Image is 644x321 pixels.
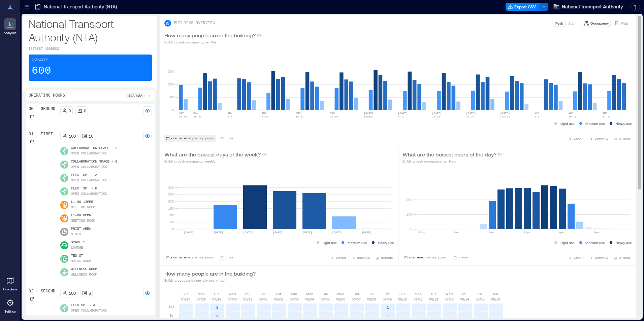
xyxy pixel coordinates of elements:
[164,158,266,164] p: Building peak occupancy weekly
[321,296,330,302] p: 08/05
[381,256,393,260] span: OPTIONS
[168,192,174,196] tspan: 250
[322,291,328,296] p: Tue
[71,205,95,210] p: Meeting Room
[414,296,423,302] p: 08/11
[197,296,206,302] p: 07/28
[169,313,173,318] p: 1a
[534,112,539,115] text: AUG
[71,259,91,264] p: Break Room
[458,256,468,260] p: 1 Hour
[466,115,474,118] text: 20-26
[370,291,374,296] p: Fri
[534,115,539,118] text: 3-9
[348,240,367,245] p: Medium use
[198,291,205,296] p: Mon
[71,178,107,183] p: Open Collaboration
[168,304,174,310] p: 12a
[500,115,510,118] text: [DATE]
[71,272,97,278] p: Wellness Room
[168,206,174,210] tspan: 150
[445,291,453,296] p: Wed
[567,135,585,142] button: EXPORT
[1,273,19,293] a: Floorplans
[183,291,189,296] p: Sun
[168,185,174,189] tspan: 300
[71,218,95,224] p: Meeting Room
[330,115,338,118] text: 22-28
[398,296,407,302] p: 08/10
[212,296,221,302] p: 07/29
[274,296,283,302] p: 08/02
[562,3,623,10] span: National Transport Authority
[383,296,392,302] p: 08/09
[227,112,232,115] text: JUN
[619,256,631,260] span: OPTIONS
[445,296,454,302] p: 08/13
[71,213,95,218] p: L1-09 8PMR
[296,112,301,115] text: JUN
[168,95,174,99] tspan: 100
[619,137,631,141] span: OPTIONS
[491,296,500,302] p: 08/16
[168,82,174,86] tspan: 200
[551,1,625,12] button: National Transport Authority
[385,291,389,296] p: Sat
[227,115,232,118] text: 1-7
[595,256,608,260] span: COMPARE
[568,21,574,26] p: Avg
[71,191,107,197] p: Open Collaboration
[174,21,215,26] p: BUILDING OVERVIEW
[71,173,107,178] p: Flex. Sp. - A
[415,291,422,296] p: Mon
[29,106,55,112] p: 00 - Ground
[261,291,265,296] p: Fri
[71,151,107,156] p: Open Collaboration
[164,150,261,158] p: What are the busiest days of the week?
[612,135,632,142] button: OPTIONS
[406,198,412,202] tspan: 200
[170,220,174,224] tspan: 50
[367,296,376,302] p: 08/08
[574,256,584,260] span: EXPORT
[419,231,425,234] text: 12am
[262,112,267,115] text: JUN
[337,291,344,296] p: Wed
[612,254,632,261] button: OPTIONS
[225,256,233,260] p: 1 Day
[621,21,629,26] p: Visits
[228,296,237,302] p: 07/30
[350,254,372,261] button: COMPARE
[603,112,608,115] text: AUG
[290,296,299,302] p: 08/03
[305,296,314,302] p: 08/04
[245,291,251,296] p: Thu
[306,291,313,296] p: Mon
[353,291,359,296] p: Thu
[164,254,216,261] button: Last 90 Days |[DATE]-[DATE]
[71,165,107,170] p: Open Collaboration
[29,17,152,44] p: National Transport Authority (NTA)
[179,112,184,115] text: MAY
[387,314,389,318] text: 1
[216,305,219,309] text: 2
[402,254,449,261] button: Last Week |[DATE]-[DATE]
[4,310,16,314] p: Settings
[560,121,575,126] p: Light use
[574,137,584,141] span: EXPORT
[214,291,220,296] p: Tue
[216,314,219,318] text: 2
[225,137,233,141] p: 1 Day
[184,231,194,234] text: [DATE]
[259,296,268,302] p: 08/01
[461,291,468,296] p: Thu
[193,115,201,118] text: 25-31
[402,158,502,164] p: Building peak occupancy per Hour
[362,231,372,234] text: [DATE]
[29,289,55,294] p: 02 - Second
[476,296,485,302] p: 08/15
[69,108,71,113] p: 0
[336,256,346,260] span: EXPORT
[329,254,348,261] button: EXPORT
[588,135,609,142] button: COMPARE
